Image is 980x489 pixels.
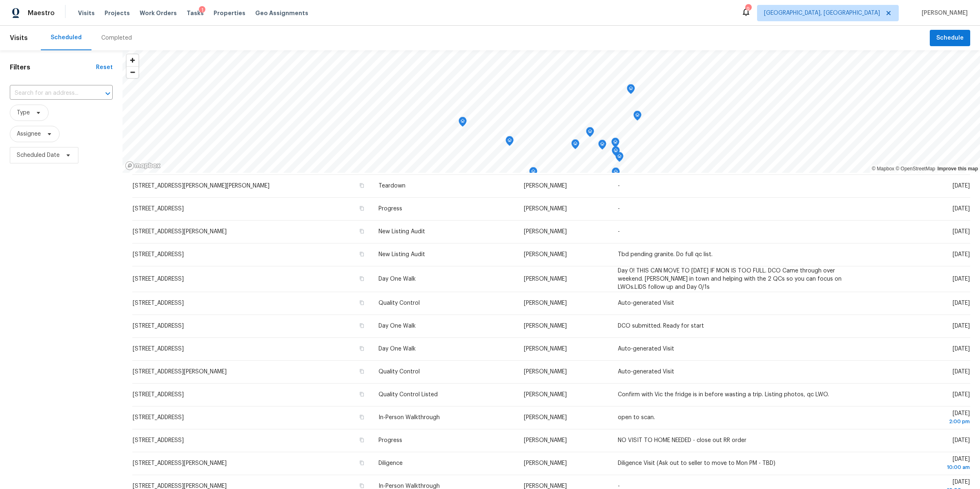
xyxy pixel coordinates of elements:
[379,229,425,234] span: New Listing Audit
[618,438,746,443] span: NO VISIT TO HOME NEEDED - close out RR order
[133,415,184,420] span: [STREET_ADDRESS]
[524,460,567,466] span: [PERSON_NAME]
[17,151,60,159] span: Scheduled Date
[618,300,674,306] span: Auto-generated Visit
[96,63,113,71] div: Reset
[598,140,606,152] div: Map marker
[133,323,184,329] span: [STREET_ADDRESS]
[506,136,514,149] div: Map marker
[358,368,365,375] button: Copy Address
[102,88,114,99] button: Open
[133,346,184,352] span: [STREET_ADDRESS]
[187,10,204,16] span: Tasks
[618,483,620,489] span: -
[133,460,227,466] span: [STREET_ADDRESS][PERSON_NAME]
[17,130,41,138] span: Assignee
[612,167,620,180] div: Map marker
[633,111,641,123] div: Map marker
[78,9,95,17] span: Visits
[10,29,28,47] span: Visits
[379,346,416,352] span: Day One Walk
[199,6,205,14] div: 1
[869,463,970,471] div: 10:00 am
[379,252,425,257] span: New Listing Audit
[358,299,365,306] button: Copy Address
[953,323,970,329] span: [DATE]
[618,392,829,397] span: Confirm with Vic the fridge is in before wasting a trip. Listing photos, qc LWO.
[122,50,980,173] canvas: Map
[618,252,713,257] span: Tbd pending granite. Do full qc list.
[524,300,567,306] span: [PERSON_NAME]
[918,9,968,17] span: [PERSON_NAME]
[953,346,970,352] span: [DATE]
[524,206,567,212] span: [PERSON_NAME]
[379,300,420,306] span: Quality Control
[358,436,365,444] button: Copy Address
[524,369,567,375] span: [PERSON_NAME]
[524,392,567,397] span: [PERSON_NAME]
[379,206,402,212] span: Progress
[618,460,775,466] span: Diligence Visit (Ask out to seller to move to Mon PM - TBD)
[627,84,635,97] div: Map marker
[379,392,438,397] span: Quality Control Listed
[618,183,620,189] span: -
[379,460,403,466] span: Diligence
[358,275,365,282] button: Copy Address
[133,276,184,282] span: [STREET_ADDRESS]
[379,276,416,282] span: Day One Walk
[358,250,365,258] button: Copy Address
[379,183,405,189] span: Teardown
[524,483,567,489] span: [PERSON_NAME]
[611,138,619,150] div: Map marker
[459,117,467,130] div: Map marker
[125,161,161,170] a: Mapbox homepage
[618,206,620,212] span: -
[358,205,365,212] button: Copy Address
[51,33,82,42] div: Scheduled
[105,9,130,17] span: Projects
[127,54,138,66] button: Zoom in
[379,415,440,420] span: In-Person Walkthrough
[571,139,579,152] div: Map marker
[524,229,567,234] span: [PERSON_NAME]
[869,411,970,426] span: [DATE]
[358,413,365,421] button: Copy Address
[618,268,842,290] span: Day 0! THIS CAN MOVE TO [DATE] IF MON IS TOO FULL. DCO Came through over weekend. [PERSON_NAME] i...
[618,369,674,375] span: Auto-generated Visit
[618,415,655,420] span: open to scan.
[255,9,308,17] span: Geo Assignments
[618,229,620,234] span: -
[127,67,138,78] span: Zoom out
[930,30,970,47] button: Schedule
[358,182,365,189] button: Copy Address
[101,34,132,42] div: Completed
[133,183,269,189] span: [STREET_ADDRESS][PERSON_NAME][PERSON_NAME]
[358,391,365,398] button: Copy Address
[953,183,970,189] span: [DATE]
[524,346,567,352] span: [PERSON_NAME]
[618,134,855,173] span: SMARTEENT ADJUSTMENTS AND NAVAI SCAN Front door lock is binding and is not sitting flush on the d...
[953,206,970,212] span: [DATE]
[379,369,420,375] span: Quality Control
[529,167,537,180] div: Map marker
[524,252,567,257] span: [PERSON_NAME]
[586,127,594,140] div: Map marker
[358,345,365,352] button: Copy Address
[379,323,416,329] span: Day One Walk
[10,63,96,71] h1: Filters
[953,438,970,443] span: [DATE]
[953,300,970,306] span: [DATE]
[745,5,751,13] div: 9
[524,438,567,443] span: [PERSON_NAME]
[618,323,704,329] span: DCO submitted. Ready for start
[953,392,970,397] span: [DATE]
[379,438,402,443] span: Progress
[214,9,245,17] span: Properties
[10,87,90,100] input: Search for an address...
[133,229,227,234] span: [STREET_ADDRESS][PERSON_NAME]
[358,228,365,235] button: Copy Address
[524,276,567,282] span: [PERSON_NAME]
[953,276,970,282] span: [DATE]
[524,415,567,420] span: [PERSON_NAME]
